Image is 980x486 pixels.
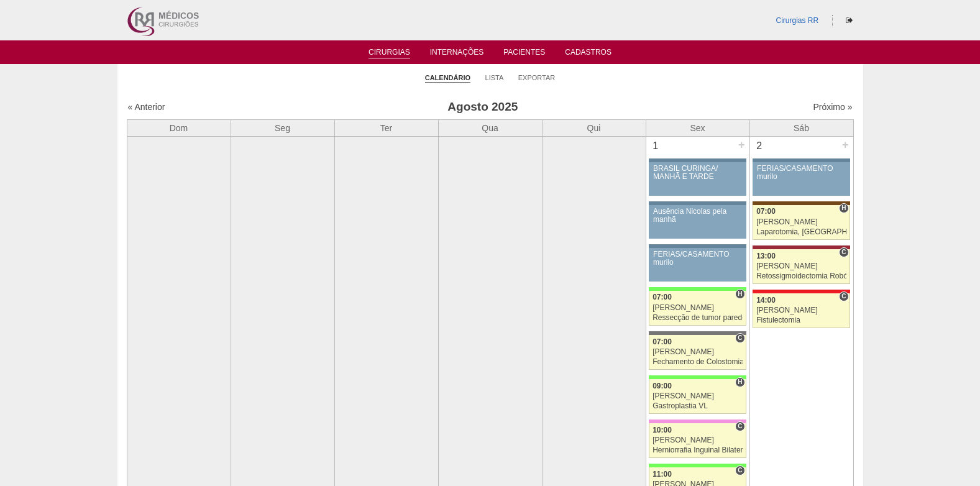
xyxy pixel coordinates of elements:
[231,119,334,136] th: Seg
[749,119,853,136] th: Sáb
[753,293,849,328] a: C 14:00 [PERSON_NAME] Fistulectomia
[127,119,231,136] th: Dom
[653,337,672,346] span: 07:00
[735,289,744,299] span: Hospital
[301,98,664,116] h3: Agosto 2025
[653,426,672,434] span: 10:00
[653,402,743,410] div: Gastroplastia VL
[753,245,849,249] div: Key: Sírio Libanês
[503,48,545,60] a: Pacientes
[649,248,746,282] a: FÉRIAS/CASAMENTO murilo
[649,464,746,467] div: Key: Brasil
[438,119,542,136] th: Qua
[776,16,818,25] a: Cirurgias RR
[753,290,849,293] div: Key: Assunção
[846,17,853,24] i: Sair
[649,287,746,291] div: Key: Brasil
[813,102,852,112] a: Próximo »
[653,392,743,400] div: [PERSON_NAME]
[839,247,848,257] span: Consultório
[653,304,743,312] div: [PERSON_NAME]
[756,228,846,236] div: Laparotomia, [GEOGRAPHIC_DATA], Drenagem, Bridas
[485,73,504,82] a: Lista
[750,137,769,155] div: 2
[753,249,849,284] a: C 13:00 [PERSON_NAME] Retossigmoidectomia Robótica
[839,291,848,301] span: Consultório
[128,102,165,112] a: « Anterior
[649,205,746,239] a: Ausência Nicolas pela manhã
[756,306,846,314] div: [PERSON_NAME]
[369,48,410,58] a: Cirurgias
[735,465,744,475] span: Consultório
[653,314,743,322] div: Ressecção de tumor parede abdominal pélvica
[735,377,744,387] span: Hospital
[840,137,851,153] div: +
[653,208,742,224] div: Ausência Nicolas pela manhã
[430,48,484,60] a: Internações
[653,436,743,444] div: [PERSON_NAME]
[649,375,746,379] div: Key: Brasil
[649,331,746,335] div: Key: Santa Catarina
[649,291,746,326] a: H 07:00 [PERSON_NAME] Ressecção de tumor parede abdominal pélvica
[649,201,746,205] div: Key: Aviso
[649,423,746,458] a: C 10:00 [PERSON_NAME] Herniorrafia Inguinal Bilateral
[653,358,743,366] div: Fechamento de Colostomia ou Enterostomia
[649,158,746,162] div: Key: Aviso
[649,379,746,414] a: H 09:00 [PERSON_NAME] Gastroplastia VL
[649,162,746,196] a: BRASIL CURINGA/ MANHÃ E TARDE
[653,293,672,301] span: 07:00
[756,207,776,216] span: 07:00
[753,158,849,162] div: Key: Aviso
[649,420,746,423] div: Key: Albert Einstein
[646,119,749,136] th: Sex
[334,119,438,136] th: Ter
[756,272,846,280] div: Retossigmoidectomia Robótica
[735,333,744,343] span: Consultório
[757,165,846,181] div: FÉRIAS/CASAMENTO murilo
[756,218,846,226] div: [PERSON_NAME]
[736,137,747,153] div: +
[649,335,746,370] a: C 07:00 [PERSON_NAME] Fechamento de Colostomia ou Enterostomia
[756,296,776,305] span: 14:00
[735,421,744,431] span: Consultório
[653,250,742,267] div: FÉRIAS/CASAMENTO murilo
[756,252,776,260] span: 13:00
[753,205,849,240] a: H 07:00 [PERSON_NAME] Laparotomia, [GEOGRAPHIC_DATA], Drenagem, Bridas
[649,244,746,248] div: Key: Aviso
[542,119,646,136] th: Qui
[565,48,611,60] a: Cadastros
[425,73,470,83] a: Calendário
[653,382,672,390] span: 09:00
[756,262,846,270] div: [PERSON_NAME]
[839,203,848,213] span: Hospital
[646,137,666,155] div: 1
[518,73,556,82] a: Exportar
[756,316,846,324] div: Fistulectomia
[753,201,849,205] div: Key: Santa Joana
[653,165,742,181] div: BRASIL CURINGA/ MANHÃ E TARDE
[653,348,743,356] div: [PERSON_NAME]
[653,446,743,454] div: Herniorrafia Inguinal Bilateral
[653,470,672,479] span: 11:00
[753,162,849,196] a: FÉRIAS/CASAMENTO murilo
